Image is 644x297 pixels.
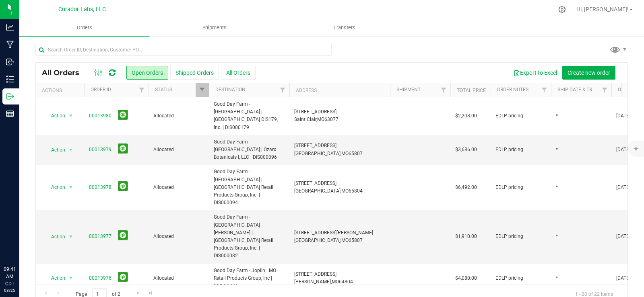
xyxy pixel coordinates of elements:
span: Action [44,182,66,193]
span: select [66,231,76,242]
div: Manage settings [557,6,567,13]
span: $3,686.00 [455,146,477,154]
a: Order Notes [497,87,528,92]
button: Open Orders [126,66,168,80]
span: EDLP pricing [495,274,523,282]
span: $1,910.00 [455,233,477,240]
p: 09:41 AM CDT [4,266,16,287]
span: Good Day Farm - [GEOGRAPHIC_DATA] | [GEOGRAPHIC_DATA] Retail Products Group, Inc. | DIS000094 [214,168,285,207]
span: EDLP pricing [495,184,523,191]
span: $4,080.00 [455,274,477,282]
a: Orders [19,19,149,36]
iframe: Resource center [8,233,32,257]
a: Destination [215,87,246,92]
span: MO [341,238,349,243]
span: 65807 [349,238,363,243]
span: MO [317,117,324,122]
a: Total Price [457,88,486,93]
span: MO [341,151,349,156]
button: Shipped Orders [170,66,219,80]
span: select [66,144,76,156]
span: EDLP pricing [495,112,523,120]
p: 08/25 [4,287,16,293]
span: Action [44,231,66,242]
span: [PERSON_NAME], [294,279,332,285]
a: 00013976 [89,274,111,282]
a: Shipment [396,87,421,92]
a: Filter [598,83,611,97]
iframe: Resource center unread badge [24,231,33,241]
a: Filter [276,83,289,97]
span: Good Day Farm - [GEOGRAPHIC_DATA] [PERSON_NAME] | [GEOGRAPHIC_DATA] Retail Products Group, Inc. |... [214,213,285,260]
th: Address [289,83,390,97]
a: Filter [538,83,551,97]
span: Saint Clair, [294,117,317,122]
span: [STREET_ADDRESS] [294,271,336,277]
span: [STREET_ADDRESS] [294,180,336,186]
inline-svg: Reports [6,110,14,118]
button: Create new order [562,66,615,80]
span: MO [332,279,339,285]
span: Allocated [153,146,204,154]
span: select [66,272,76,284]
span: [STREET_ADDRESS], [294,109,337,115]
a: Order ID [91,87,111,92]
a: 00013980 [89,112,111,120]
span: Curador Labs, LLC [58,6,106,13]
a: Transfers [279,19,409,36]
span: EDLP pricing [495,233,523,240]
a: Status [155,87,172,92]
span: select [66,182,76,193]
inline-svg: Outbound [6,92,14,100]
a: 00013977 [89,233,111,240]
span: Good Day Farm - [GEOGRAPHIC_DATA] | [GEOGRAPHIC_DATA] DIS179, Inc. | DIS000179 [214,100,285,131]
inline-svg: Inbound [6,58,14,66]
span: [STREET_ADDRESS] [294,143,336,148]
span: Good Day Farm - [GEOGRAPHIC_DATA] | Ozarx Botanicals I, LLC | DIS000096 [214,138,285,162]
span: select [66,110,76,121]
span: Create new order [568,70,610,76]
span: [GEOGRAPHIC_DATA], [294,188,341,194]
a: 00013978 [89,184,111,191]
span: [GEOGRAPHIC_DATA], [294,151,341,156]
span: All Orders [42,68,87,77]
button: Export to Excel [508,66,562,80]
span: Action [44,272,66,284]
div: Actions [42,88,81,93]
span: Allocated [153,112,204,120]
span: Good Day Farm - Joplin | MO Retail Products Group, Inc | DIS000084 [214,267,285,290]
span: 64804 [339,279,353,285]
span: 65804 [349,188,363,194]
span: Action [44,110,66,121]
a: Shipments [149,19,279,36]
span: $2,208.00 [455,112,477,120]
span: [STREET_ADDRESS][PERSON_NAME] [294,230,373,236]
span: EDLP pricing [495,146,523,154]
span: Hi, [PERSON_NAME]! [576,6,629,12]
inline-svg: Analytics [6,23,14,31]
span: Orders [66,24,103,31]
a: Filter [196,83,209,97]
a: 00013979 [89,146,111,154]
span: 65807 [349,151,363,156]
span: Shipments [192,24,237,31]
span: 63077 [324,117,339,122]
input: Search Order ID, Destination, Customer PO... [35,44,332,56]
span: MO [341,188,349,194]
span: Action [44,144,66,156]
span: $6,492.00 [455,184,477,191]
a: Filter [437,83,450,97]
inline-svg: Manufacturing [6,41,14,49]
a: Ship Date & Transporter [557,87,619,92]
span: Transfers [322,24,366,31]
span: Allocated [153,184,204,191]
a: Filter [135,83,149,97]
button: All Orders [221,66,256,80]
inline-svg: Inventory [6,75,14,83]
span: Allocated [153,233,204,240]
span: Allocated [153,274,204,282]
span: [GEOGRAPHIC_DATA], [294,238,341,243]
